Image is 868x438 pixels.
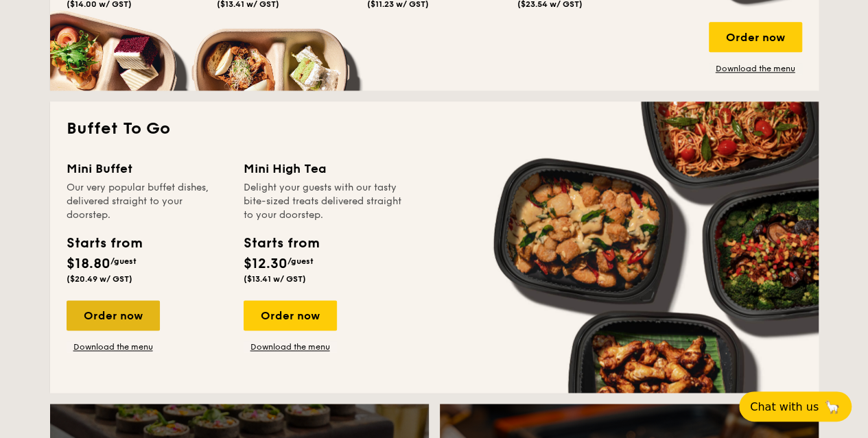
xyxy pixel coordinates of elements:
span: /guest [288,256,314,266]
div: Order now [709,22,802,52]
span: $12.30 [244,256,288,272]
span: Chat with us [750,400,819,413]
span: $18.80 [67,256,110,272]
div: Delight your guests with our tasty bite-sized treats delivered straight to your doorstep. [244,181,404,222]
div: Mini High Tea [244,159,404,178]
div: Starts from [244,233,318,254]
a: Download the menu [244,341,337,352]
span: 🦙 [824,399,841,415]
div: Starts from [67,233,141,254]
a: Download the menu [67,341,160,352]
h2: Buffet To Go [67,118,802,140]
div: Mini Buffet [67,159,227,178]
div: Our very popular buffet dishes, delivered straight to your doorstep. [67,181,227,222]
div: Order now [244,300,337,330]
span: ($13.41 w/ GST) [244,274,306,284]
a: Download the menu [709,63,802,74]
div: Order now [67,300,160,330]
span: /guest [110,256,137,266]
span: ($20.49 w/ GST) [67,274,132,284]
button: Chat with us🦙 [739,391,852,422]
